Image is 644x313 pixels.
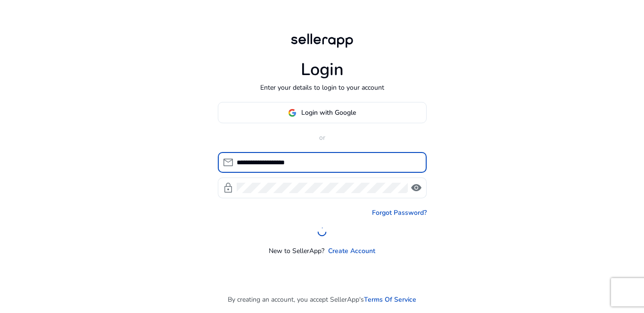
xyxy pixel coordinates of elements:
[218,133,427,143] p: or
[372,208,427,218] a: Forgot Password?
[328,246,375,256] a: Create Account
[218,102,427,123] button: Login with Google
[223,182,234,194] span: lock
[364,295,416,305] a: Terms Of Service
[223,157,234,168] span: mail
[288,109,297,117] img: google-logo.svg
[301,59,344,80] h1: Login
[260,83,384,93] p: Enter your details to login to your account
[301,108,356,118] span: Login with Google
[411,182,422,194] span: visibility
[269,246,324,256] p: New to SellerApp?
